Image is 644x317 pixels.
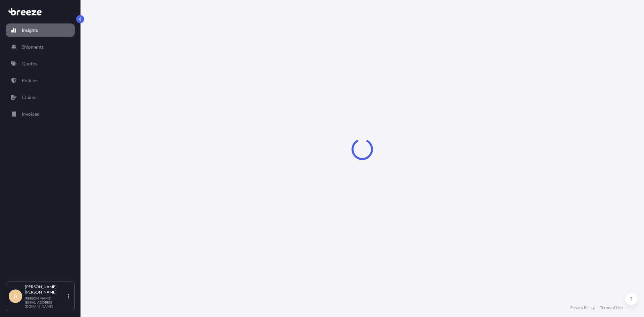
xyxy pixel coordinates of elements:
a: Policies [6,74,75,87]
a: Insights [6,23,75,37]
a: Quotes [6,57,75,70]
a: Privacy Policy [570,305,595,310]
p: Insights [22,27,38,34]
a: Invoices [6,107,75,121]
a: Shipments [6,40,75,54]
span: A [13,293,17,300]
p: [PERSON_NAME][EMAIL_ADDRESS][DOMAIN_NAME] [25,296,66,308]
p: Policies [22,77,38,84]
p: Shipments [22,44,44,50]
p: Invoices [22,111,39,117]
p: [PERSON_NAME] [PERSON_NAME] [25,284,66,295]
a: Claims [6,91,75,104]
p: Quotes [22,60,37,67]
p: Claims [22,94,36,101]
a: Terms of Use [600,305,623,310]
